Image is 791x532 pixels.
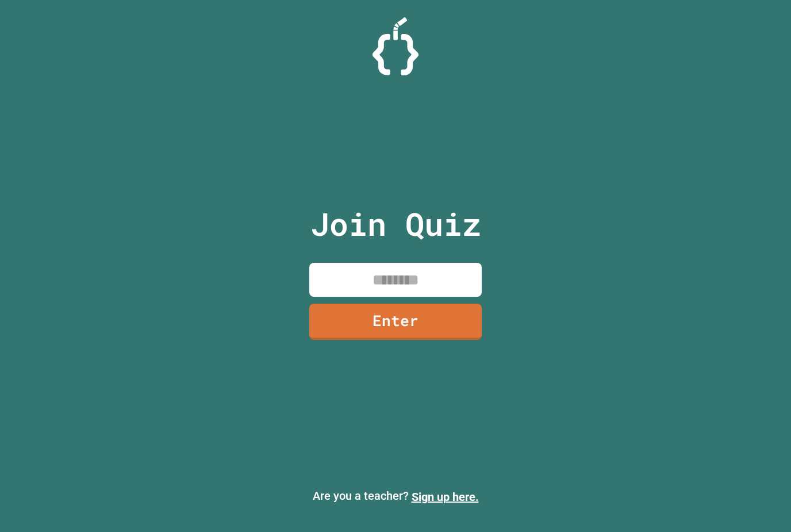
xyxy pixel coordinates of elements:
[309,304,482,340] a: Enter
[696,436,780,485] iframe: chat widget
[373,17,418,75] img: Logo.svg
[9,487,782,506] p: Are you a teacher?
[412,490,479,504] a: Sign up here.
[310,200,481,248] p: Join Quiz
[743,486,780,520] iframe: chat widget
